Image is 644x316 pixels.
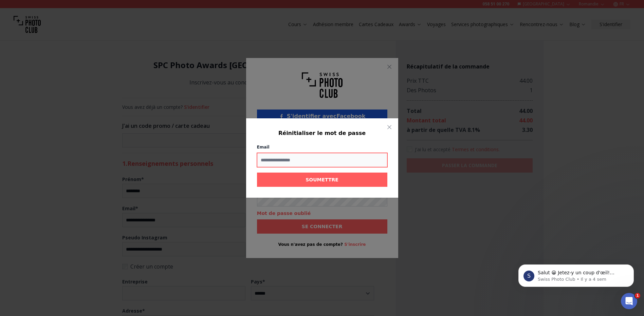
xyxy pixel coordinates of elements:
iframe: Intercom live chat [621,293,637,309]
span: 1 [635,293,640,298]
iframe: Intercom notifications message [508,250,644,298]
h2: Réinitialiser le mot de passe [257,129,387,137]
button: SOUMETTRE [257,173,387,187]
label: Email [257,145,270,150]
b: SOUMETTRE [306,176,338,183]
